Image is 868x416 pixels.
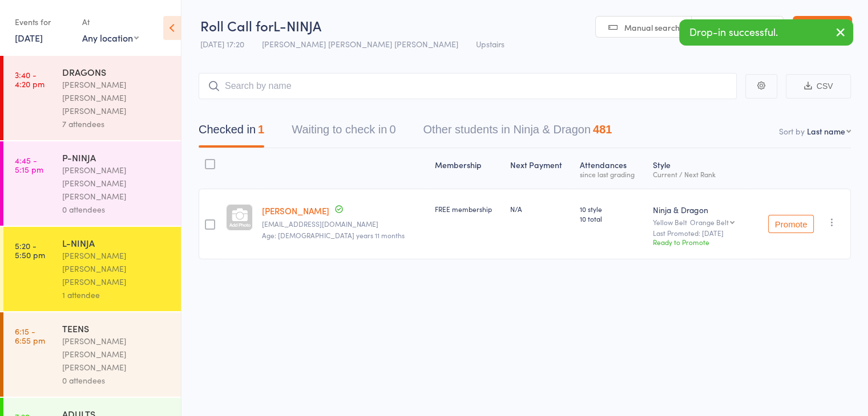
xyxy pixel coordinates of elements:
[3,227,181,311] a: 5:20 -5:50 pmL-NINJA[PERSON_NAME] [PERSON_NAME] [PERSON_NAME]1 attendee
[292,117,395,148] button: Waiting to check in0
[679,19,853,46] div: Drop-in successful.
[62,66,171,78] div: DRAGONS
[62,78,171,117] div: [PERSON_NAME] [PERSON_NAME] [PERSON_NAME]
[653,237,747,247] div: Ready to Promote
[580,170,644,178] div: since last grading
[82,31,139,44] div: Any location
[580,214,644,223] span: 10 total
[15,31,43,44] a: [DATE]
[15,327,45,345] time: 6:15 - 6:55 pm
[653,204,747,215] div: Ninja & Dragon
[62,288,171,301] div: 1 attendee
[624,22,680,33] span: Manual search
[3,312,181,397] a: 6:15 -6:55 pmTEENS[PERSON_NAME] [PERSON_NAME] [PERSON_NAME]0 attendees
[653,229,747,237] small: Last Promoted: [DATE]
[430,153,506,183] div: Membership
[653,218,747,226] div: Yellow Belt
[62,203,171,216] div: 0 attendees
[62,374,171,387] div: 0 attendees
[423,117,612,148] button: Other students in Ninja & Dragon481
[690,218,729,226] div: Orange Belt
[506,153,575,183] div: Next Payment
[258,123,264,136] div: 1
[15,70,45,88] time: 3:40 - 4:20 pm
[199,73,737,99] input: Search by name
[15,13,71,31] div: Events for
[62,322,171,335] div: TEENS
[200,38,244,50] span: [DATE] 17:20
[793,16,852,39] a: Exit roll call
[435,204,501,214] div: FREE membership
[3,56,181,140] a: 3:40 -4:20 pmDRAGONS[PERSON_NAME] [PERSON_NAME] [PERSON_NAME]7 attendees
[62,117,171,130] div: 7 attendees
[82,13,139,31] div: At
[62,151,171,164] div: P-NINJA
[510,204,571,214] div: N/A
[62,249,171,288] div: [PERSON_NAME] [PERSON_NAME] [PERSON_NAME]
[653,170,747,178] div: Current / Next Rank
[593,123,612,136] div: 481
[199,117,264,148] button: Checked in1
[15,241,45,259] time: 5:20 - 5:50 pm
[580,204,644,214] span: 10 style
[389,123,395,136] div: 0
[62,236,171,249] div: L-NINJA
[262,230,405,240] span: Age: [DEMOGRAPHIC_DATA] years 11 months
[807,125,845,137] div: Last name
[779,125,805,137] label: Sort by
[200,16,273,35] span: Roll Call for
[575,153,648,183] div: Atten­dances
[648,153,752,183] div: Style
[786,74,851,99] button: CSV
[476,38,504,50] span: Upstairs
[768,215,814,233] button: Promote
[273,16,321,35] span: L-NINJA
[62,335,171,374] div: [PERSON_NAME] [PERSON_NAME] [PERSON_NAME]
[262,38,458,50] span: [PERSON_NAME] [PERSON_NAME] [PERSON_NAME]
[62,164,171,203] div: [PERSON_NAME] [PERSON_NAME] [PERSON_NAME]
[262,205,329,217] a: [PERSON_NAME]
[15,156,43,174] time: 4:45 - 5:15 pm
[3,141,181,226] a: 4:45 -5:15 pmP-NINJA[PERSON_NAME] [PERSON_NAME] [PERSON_NAME]0 attendees
[262,220,426,228] small: faran.daneshgari@gmail.com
